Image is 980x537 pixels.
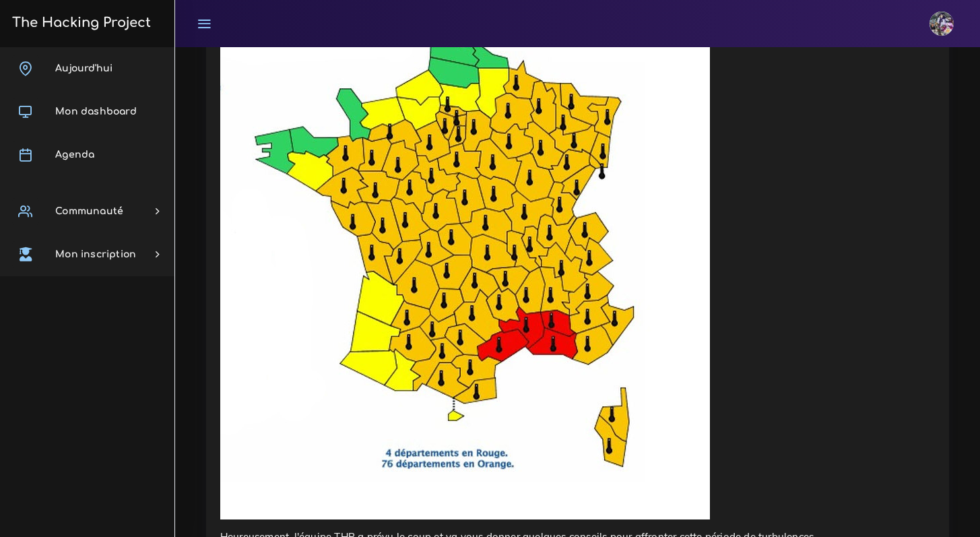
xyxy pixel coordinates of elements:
span: Mon dashboard [55,106,137,117]
span: Agenda [55,150,94,160]
span: Mon inscription [55,249,136,259]
img: eg54bupqcshyolnhdacp.jpg [929,11,954,36]
span: Aujourd'hui [55,63,112,73]
img: D3OOH3I.jpg [220,8,710,519]
span: Communauté [55,206,123,216]
h3: The Hacking Project [8,15,151,30]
